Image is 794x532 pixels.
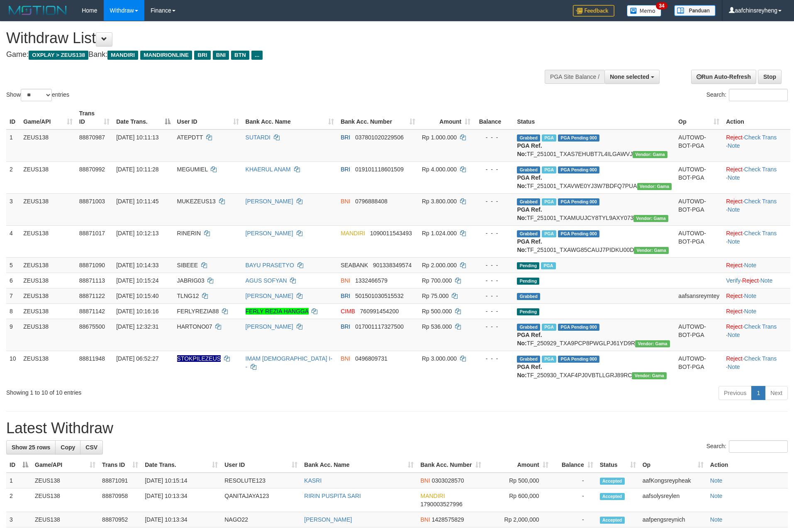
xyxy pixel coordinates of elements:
[517,364,542,378] b: PGA Ref. No:
[675,319,723,351] td: AUTOWD-BOT-PGA
[116,230,158,237] span: [DATE] 10:12:13
[723,106,790,129] th: Action
[246,355,333,370] a: IMAM [DEMOGRAPHIC_DATA] I--
[116,262,158,268] span: [DATE] 10:14:33
[141,457,221,473] th: Date Trans.: activate to sort column ascending
[246,293,293,299] a: [PERSON_NAME]
[707,457,788,473] th: Action
[174,106,242,129] th: User ID: activate to sort column ascending
[675,351,723,383] td: AUTOWD-BOT-PGA
[141,473,221,488] td: [DATE] 10:15:14
[341,230,365,237] span: MANDIRI
[723,273,790,288] td: · ·
[758,70,782,84] a: Stop
[604,70,660,84] button: None selected
[341,134,350,141] span: BRI
[552,473,597,488] td: -
[337,106,419,129] th: Bank Acc. Number: activate to sort column ascending
[6,351,20,383] td: 10
[6,457,32,473] th: ID: activate to sort column descending
[477,197,510,205] div: - - -
[514,161,675,193] td: TF_251001_TXAVWE0YJ3W7BDFQ7PUA
[341,308,355,315] span: CIMB
[355,166,404,173] span: Copy 019101118601509 to clipboard
[32,457,99,473] th: Game/API: activate to sort column ascending
[360,308,399,315] span: Copy 760991454200 to clipboard
[477,133,510,142] div: - - -
[744,293,757,299] a: Note
[116,293,158,299] span: [DATE] 10:15:40
[517,198,540,205] span: Grabbed
[517,293,540,300] span: Grabbed
[639,512,707,527] td: aafpengsreynich
[6,257,20,273] td: 5
[477,307,510,315] div: - - -
[6,129,20,162] td: 1
[99,512,141,527] td: 88870952
[600,493,625,500] span: Accepted
[633,151,667,158] span: Vendor URL: https://trx31.1velocity.biz
[723,257,790,273] td: ·
[726,293,743,299] a: Reject
[419,106,474,129] th: Amount: activate to sort column ascending
[632,372,667,379] span: Vendor URL: https://trx31.1velocity.biz
[485,512,552,527] td: Rp 2,000,000
[728,332,740,338] a: Note
[432,477,464,484] span: Copy 0303028570 to clipboard
[627,5,662,17] img: Button%20Memo.svg
[6,512,32,527] td: 3
[744,230,777,237] a: Check Trans
[639,473,707,488] td: aafKongsreypheak
[744,308,757,315] a: Note
[6,488,32,512] td: 2
[341,323,350,330] span: BRI
[765,386,788,400] a: Next
[728,174,740,181] a: Note
[304,516,352,523] a: [PERSON_NAME]
[514,225,675,257] td: TF_251001_TXAWG85CAUJ7PIDKU00D
[107,51,138,60] span: MANDIRI
[718,386,752,400] a: Previous
[6,193,20,225] td: 3
[744,134,777,141] a: Check Trans
[6,288,20,303] td: 7
[79,230,105,237] span: 88871017
[242,106,338,129] th: Bank Acc. Name: activate to sort column ascending
[422,277,452,284] span: Rp 700.000
[474,106,514,129] th: Balance
[744,323,777,330] a: Check Trans
[726,134,743,141] a: Reject
[729,440,788,453] input: Search:
[6,473,32,488] td: 1
[32,488,99,512] td: ZEUS138
[477,261,510,269] div: - - -
[355,198,387,205] span: Copy 0796888408 to clipboard
[341,277,350,284] span: BNI
[20,161,76,193] td: ZEUS138
[221,457,301,473] th: User ID: activate to sort column ascending
[542,166,556,173] span: Marked by aafsolysreylen
[55,440,80,454] a: Copy
[422,308,452,315] span: Rp 500.000
[517,278,539,285] span: Pending
[723,319,790,351] td: · ·
[485,473,552,488] td: Rp 500,000
[116,166,158,173] span: [DATE] 10:11:28
[635,340,670,347] span: Vendor URL: https://trx31.1velocity.biz
[420,501,462,508] span: Copy 1790003527996 to clipboard
[116,355,158,362] span: [DATE] 06:52:27
[116,277,158,284] span: [DATE] 10:15:24
[99,488,141,512] td: 88870958
[422,293,449,299] span: Rp 75.000
[29,51,88,60] span: OXPLAY > ZEUS138
[231,51,249,60] span: BTN
[20,257,76,273] td: ZEUS138
[706,440,788,453] label: Search:
[221,488,301,512] td: QANITAJAYA123
[141,488,221,512] td: [DATE] 10:13:34
[6,319,20,351] td: 9
[177,166,208,173] span: MEGUMIEL
[177,308,219,315] span: FERLYREZIA88
[517,174,542,189] b: PGA Ref. No:
[301,457,417,473] th: Bank Acc. Name: activate to sort column ascending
